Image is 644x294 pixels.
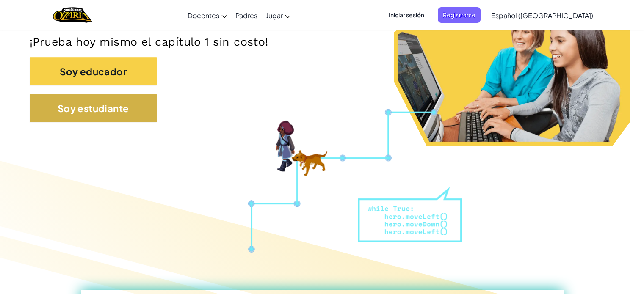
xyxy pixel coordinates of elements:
[30,57,157,85] button: Soy educador
[231,4,262,27] a: Padres
[60,66,127,78] font: Soy educador
[30,94,157,122] button: Soy estudiante
[438,7,481,23] button: Registrarse
[262,4,295,27] a: Jugar
[58,102,129,114] font: Soy estudiante
[384,7,429,23] button: Iniciar sesión
[53,6,92,24] a: Logotipo de Ozaria de CodeCombat
[389,11,424,19] font: Iniciar sesión
[235,11,257,20] font: Padres
[487,4,597,27] a: Español ([GEOGRAPHIC_DATA])
[266,11,283,20] font: Jugar
[443,11,475,19] font: Registrarse
[53,6,92,24] img: Hogar
[491,11,593,20] font: Español ([GEOGRAPHIC_DATA])
[183,4,231,27] a: Docentes
[188,11,219,20] font: Docentes
[30,35,268,48] font: ¡Prueba hoy mismo el capítulo 1 sin costo!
